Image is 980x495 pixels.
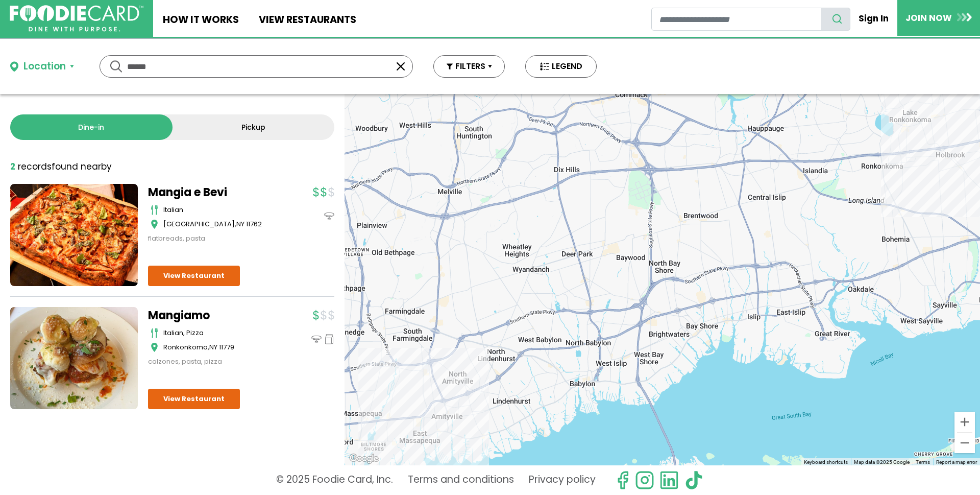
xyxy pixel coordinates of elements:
img: Google [347,452,381,465]
img: map_icon.svg [151,219,158,229]
strong: 2 [10,160,15,173]
div: calzones, pasta, pizza [148,357,276,367]
a: View Restaurant [148,389,240,409]
img: cutlery_icon.svg [151,328,158,338]
a: Privacy policy [529,470,596,490]
svg: check us out on facebook [613,470,632,490]
a: Sign In [850,7,897,30]
span: 11779 [219,342,234,352]
img: FoodieCard; Eat, Drink, Save, Donate [10,5,143,32]
a: Report a map error [936,459,977,465]
button: LEGEND [525,55,597,78]
a: Terms [916,459,930,465]
a: Open this area in Google Maps (opens a new window) [347,452,381,465]
button: FILTERS [433,55,505,78]
a: Pickup [173,114,335,140]
div: italian [163,205,276,215]
a: Terms and conditions [408,470,514,490]
span: NY [209,342,217,352]
button: Zoom in [954,412,975,432]
span: Map data ©2025 Google [854,459,910,465]
span: [GEOGRAPHIC_DATA] [163,219,235,229]
img: tiktok.svg [684,470,703,490]
div: Location [23,59,66,74]
div: found nearby [10,160,112,174]
button: Keyboard shortcuts [804,459,848,466]
a: Mangia e Bevi [148,184,276,201]
img: cutlery_icon.svg [151,205,158,215]
input: restaurant search [651,8,821,31]
p: © 2025 Foodie Card, Inc. [276,470,393,490]
div: italian, pizza [163,328,276,338]
button: Zoom out [954,433,975,453]
span: NY [236,219,244,229]
div: , [163,219,276,229]
span: 11762 [246,219,262,229]
a: View Restaurant [148,266,240,286]
img: pickup_icon.svg [324,334,334,344]
div: , [163,342,276,352]
a: Mangiamo [148,307,276,324]
div: flatbreads, pasta [148,233,276,244]
img: dinein_icon.svg [324,211,334,221]
span: Ronkonkoma [163,342,208,352]
button: Location [10,59,74,74]
img: linkedin.svg [659,470,679,490]
span: records [18,160,52,173]
a: Dine-in [10,114,173,140]
img: map_icon.svg [151,342,158,352]
button: search [821,8,850,31]
img: dinein_icon.svg [311,334,322,344]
